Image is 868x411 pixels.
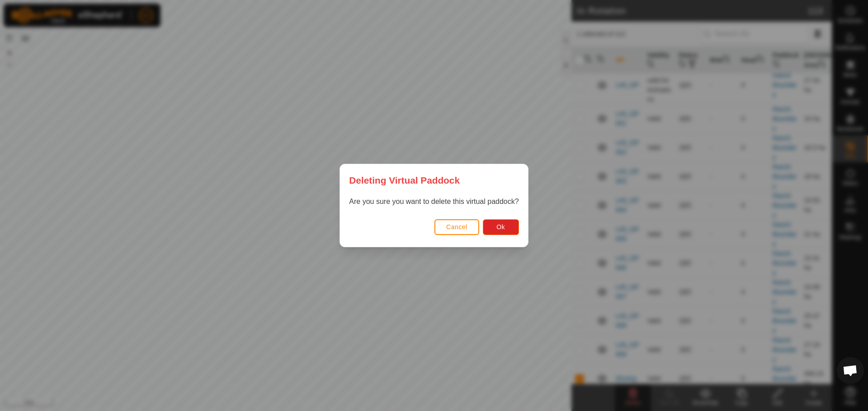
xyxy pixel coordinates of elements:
[483,219,519,235] button: Ok
[496,223,505,231] span: Ok
[349,173,460,187] span: Deleting Virtual Paddock
[434,219,479,235] button: Cancel
[349,196,519,207] p: Are you sure you want to delete this virtual paddock?
[446,223,467,231] span: Cancel
[837,357,864,384] div: Open chat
